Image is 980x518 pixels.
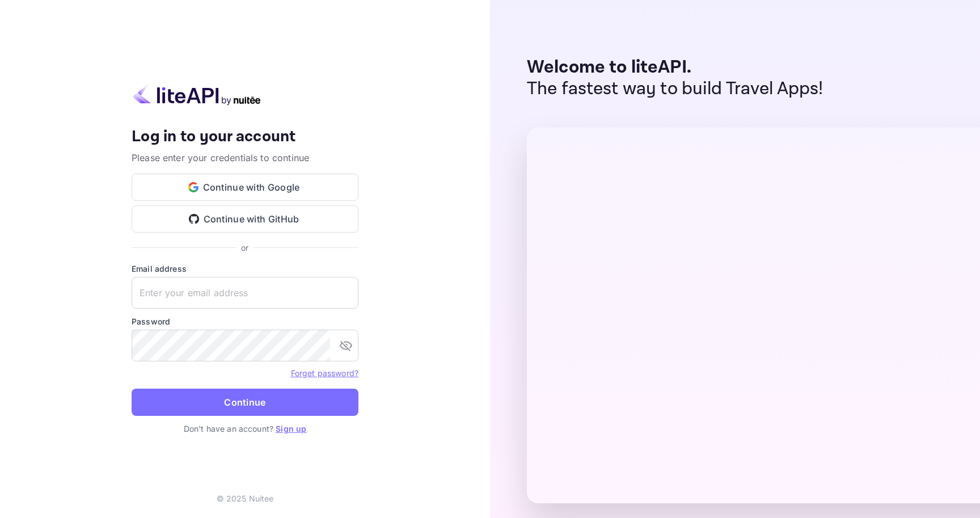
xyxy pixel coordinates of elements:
button: Continue [132,389,358,416]
a: Sign up [276,424,306,433]
p: Welcome to liteAPI. [527,57,823,78]
button: Continue with Google [132,174,358,201]
input: Enter your email address [132,277,358,309]
p: or [241,242,248,254]
label: Password [132,315,358,327]
label: Email address [132,263,358,275]
img: liteapi [132,83,262,106]
p: Please enter your credentials to continue [132,151,358,165]
h4: Log in to your account [132,127,358,147]
a: Forget password? [291,367,358,378]
p: The fastest way to build Travel Apps! [527,78,823,100]
p: Don't have an account? [132,423,358,435]
button: toggle password visibility [335,334,357,357]
button: Continue with GitHub [132,205,358,233]
p: © 2025 Nuitee [217,492,274,504]
a: Forget password? [291,368,358,378]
